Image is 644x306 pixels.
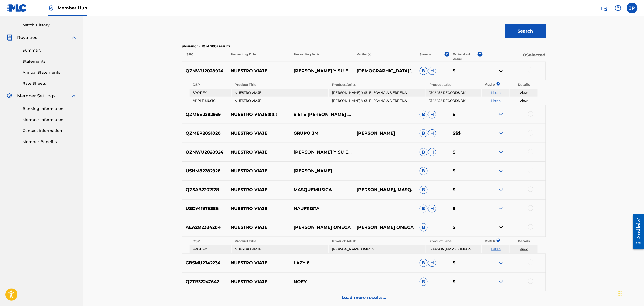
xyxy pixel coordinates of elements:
span: H [428,148,436,156]
a: Listen [491,247,501,251]
span: ? [445,52,449,57]
td: [PERSON_NAME] Y SU ELEGANCIA SIERREÑA [329,89,425,97]
button: Search [505,24,546,38]
img: Member Settings [6,93,13,99]
p: NUESTRO VIAJE [227,130,290,137]
th: DSP [190,237,231,245]
span: B [420,223,428,232]
p: ISRC [182,52,227,62]
a: Listen [491,99,501,103]
p: [PERSON_NAME] OMEGA [290,224,353,231]
span: H [428,67,436,75]
p: [PERSON_NAME] Y SU ELEGANCIA SIERREÑA [290,68,353,74]
th: Details [510,81,538,88]
a: Statements [23,59,77,64]
a: View [520,99,528,103]
img: expand [498,130,504,137]
td: NUESTRO VIAJE [232,89,328,97]
p: [PERSON_NAME] Y SU ELEGANCIA SIERREÑA [290,149,353,155]
p: USHM82282928 [182,168,227,174]
p: 0 Selected [483,52,546,62]
p: Source [420,52,431,62]
a: Public Search [599,3,610,13]
div: Arrastrar [619,286,622,302]
p: GRUPO JM [290,130,353,137]
span: B [420,259,428,267]
p: $ [449,187,483,193]
p: NUESTRO VIAJE [227,68,290,74]
a: Rate Sheets [23,81,77,86]
div: User Menu [627,3,638,13]
span: B [420,111,428,119]
p: [PERSON_NAME] [353,130,416,137]
span: ? [478,52,483,57]
p: $ [449,260,483,266]
span: H [428,259,436,267]
td: SPOTIFY [190,245,231,253]
span: Member Hub [58,5,87,11]
span: B [420,205,428,213]
img: expand [498,279,504,285]
p: NUESTRO VIAJE [227,224,290,231]
img: contract [498,68,504,74]
img: MLC Logo [6,4,27,12]
p: QZTB32247642 [182,279,227,285]
img: Top Rightsholder [48,5,54,11]
span: B [420,167,428,175]
img: contract [498,224,504,231]
p: $ [449,224,483,231]
p: NUESTRO VIAJE [227,168,290,174]
p: MASQUEMUSICA [290,187,353,193]
span: H [428,111,436,119]
span: B [420,148,428,156]
p: Writer(s) [353,52,416,62]
td: [PERSON_NAME] OMEGA [426,245,481,253]
p: NOEY [290,279,353,285]
p: NUESTRO VIAJE [227,205,290,212]
iframe: Resource Center [629,210,644,253]
p: QZNWU2028924 [182,68,227,74]
p: QZMER2091020 [182,130,227,137]
img: expand [498,260,504,266]
img: expand [71,93,77,99]
p: AEA2M2384204 [182,224,227,231]
th: Product Label [426,81,481,88]
td: 1342452 RECORDS DK [426,89,481,97]
a: Banking Information [23,106,77,112]
img: help [615,5,621,11]
img: expand [498,187,504,193]
th: DSP [190,81,231,88]
p: QZMEV2282939 [182,111,227,118]
th: Product Title [232,81,328,88]
th: Product Artist [329,81,425,88]
p: QZ5AB2202178 [182,187,227,193]
p: NUESTRO VIAJE [227,260,290,266]
p: Recording Title [227,52,290,62]
span: B [420,67,428,75]
p: $ [449,168,483,174]
p: Showing 1 - 10 of 200+ results [182,44,546,49]
p: SIETE [PERSON_NAME] MC [US_STATE] [290,111,353,118]
p: NAUFRISTA [290,205,353,212]
td: NUESTRO VIAJE [232,97,328,105]
td: [PERSON_NAME] OMEGA [329,245,425,253]
p: GBSMU2742234 [182,260,227,266]
p: $ [449,279,483,285]
td: NUESTRO VIAJE [232,245,328,253]
p: Estimated Value [453,52,478,62]
p: Recording Artist [290,52,353,62]
p: NUESTRO VIAJE!!!!!!! [227,111,290,118]
span: ? [498,239,498,242]
p: [DEMOGRAPHIC_DATA][PERSON_NAME] [353,68,416,74]
p: QZNWU2028924 [182,149,227,155]
p: Audio [482,239,488,243]
p: NUESTRO VIAJE [227,149,290,155]
div: Widget de chat [617,280,644,306]
img: expand [498,111,504,118]
p: NUESTRO VIAJE [227,279,290,285]
img: Royalties [6,34,13,41]
img: expand [498,149,504,155]
div: Help [613,3,624,13]
span: H [428,129,436,137]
